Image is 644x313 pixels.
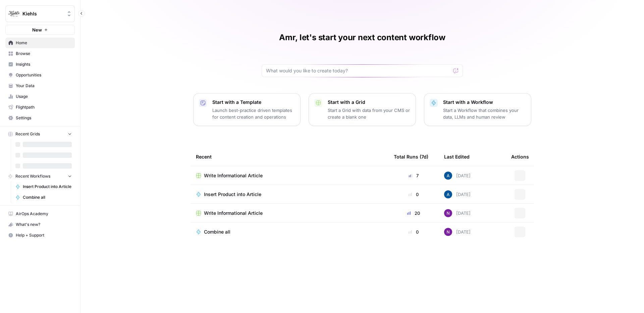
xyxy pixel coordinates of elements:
[443,107,526,120] p: Start a Workflow that combines your data, LLMs and human review
[394,172,433,179] div: 7
[196,147,383,166] div: Recent
[5,5,75,22] button: Workspace: Kiehls
[5,48,75,59] a: Browse
[279,32,445,43] h1: Amr, let's start your next content workflow
[394,191,433,198] div: 0
[424,93,531,126] button: Start with a WorkflowStart a Workflow that combines your data, LLMs and human review
[16,115,72,121] span: Settings
[5,91,75,102] a: Usage
[12,192,75,203] a: Combine all
[443,99,526,106] p: Start with a Workflow
[328,99,410,106] p: Start with a Grid
[12,181,75,192] a: Insert Product into Article
[212,99,295,106] p: Start with a Template
[15,173,50,179] span: Recent Workflows
[5,80,75,91] a: Your Data
[444,172,452,180] img: he81ibor8lsei4p3qvg4ugbvimgp
[16,40,72,46] span: Home
[444,228,452,236] img: kedmmdess6i2jj5txyq6cw0yj4oc
[5,70,75,80] a: Opportunities
[5,25,75,35] button: New
[5,171,75,181] button: Recent Workflows
[22,10,63,17] span: Kiehls
[16,211,72,217] span: AirOps Academy
[511,147,529,166] div: Actions
[5,129,75,139] button: Recent Grids
[196,191,383,198] a: Insert Product into Article
[196,172,383,179] a: Write Informational Article
[193,93,301,126] button: Start with a TemplateLaunch best-practice driven templates for content creation and operations
[196,210,383,216] a: Write Informational Article
[5,113,75,123] a: Settings
[309,93,416,126] button: Start with a GridStart a Grid with data from your CMS or create a blank one
[5,208,75,219] a: AirOps Academy
[16,232,72,238] span: Help + Support
[5,102,75,113] a: Flightpath
[5,59,75,70] a: Insights
[394,147,428,166] div: Total Runs (7d)
[16,61,72,67] span: Insights
[15,131,40,137] span: Recent Grids
[16,83,72,89] span: Your Data
[394,229,433,235] div: 0
[444,209,452,217] img: kedmmdess6i2jj5txyq6cw0yj4oc
[5,219,75,230] button: What's new?
[444,190,452,198] img: he81ibor8lsei4p3qvg4ugbvimgp
[5,230,75,241] button: Help + Support
[444,209,471,217] div: [DATE]
[266,67,450,74] input: What would you like to create today?
[23,194,72,200] span: Combine all
[32,26,42,33] span: New
[444,190,471,198] div: [DATE]
[5,38,75,48] a: Home
[196,229,383,235] a: Combine all
[204,191,261,198] span: Insert Product into Article
[204,172,263,179] span: Write Informational Article
[394,210,433,216] div: 20
[212,107,295,120] p: Launch best-practice driven templates for content creation and operations
[328,107,410,120] p: Start a Grid with data from your CMS or create a blank one
[6,220,74,230] div: What's new?
[444,172,471,180] div: [DATE]
[16,72,72,78] span: Opportunities
[204,229,230,235] span: Combine all
[16,93,72,100] span: Usage
[204,210,263,216] span: Write Informational Article
[23,184,72,190] span: Insert Product into Article
[444,228,471,236] div: [DATE]
[16,51,72,57] span: Browse
[8,8,20,20] img: Kiehls Logo
[16,104,72,110] span: Flightpath
[444,147,470,166] div: Last Edited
